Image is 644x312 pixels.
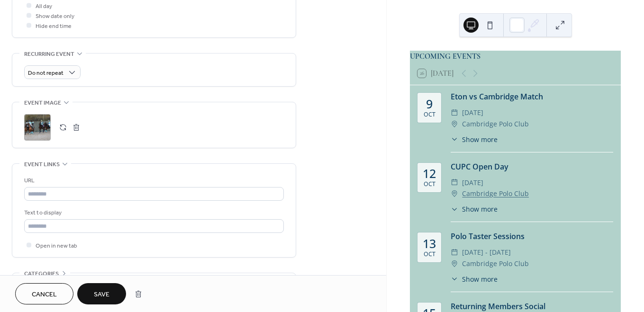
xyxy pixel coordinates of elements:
[462,274,498,284] span: Show more
[451,161,613,172] div: CUPC Open Day
[462,258,529,269] span: Cambridge Polo Club
[36,241,77,251] span: Open in new tab
[451,204,458,214] div: ​
[36,1,52,11] span: All day
[451,301,613,312] div: Returning Members Social
[451,91,613,102] div: Eton vs Cambridge Match
[426,98,433,110] div: 9
[424,181,435,187] div: Oct
[462,118,529,130] span: Cambridge Polo Club
[410,51,621,62] div: UPCOMING EVENTS
[24,160,60,169] span: Event links
[451,107,458,118] div: ​
[424,112,435,118] div: Oct
[15,283,73,304] button: Cancel
[462,134,498,144] span: Show more
[462,107,483,118] span: [DATE]
[462,188,529,199] a: Cambridge Polo Club
[24,49,74,59] span: Recurring event
[424,251,435,258] div: Oct
[451,188,458,199] div: ​
[462,177,483,188] span: [DATE]
[36,21,72,31] span: Hide end time
[94,290,109,300] span: Save
[423,168,436,179] div: 12
[451,247,458,258] div: ​
[24,176,282,186] div: URL
[12,273,296,293] div: •••
[451,134,498,144] button: ​Show more
[24,208,282,218] div: Text to display
[462,204,498,214] span: Show more
[24,98,61,108] span: Event image
[36,11,74,21] span: Show date only
[451,204,498,214] button: ​Show more
[451,274,458,284] div: ​
[28,68,63,79] span: Do not repeat
[24,114,51,141] div: ;
[451,231,613,242] div: Polo Taster Sessions
[451,134,458,144] div: ​
[24,269,59,279] span: Categories
[451,118,458,130] div: ​
[451,274,498,284] button: ​Show more
[423,238,436,250] div: 13
[32,290,57,300] span: Cancel
[462,247,511,258] span: [DATE] - [DATE]
[451,258,458,269] div: ​
[77,283,126,304] button: Save
[451,177,458,188] div: ​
